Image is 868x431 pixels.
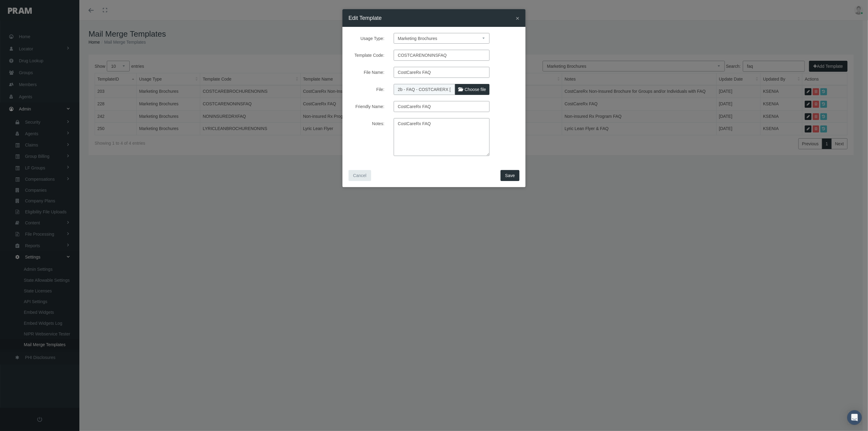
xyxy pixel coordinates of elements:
[349,14,382,22] h4: Edit Template
[394,67,490,78] input: Enter file name
[394,101,490,112] input: Enter output friendly name
[344,33,389,44] label: Usage Type:
[344,84,389,95] label: File:
[344,67,389,78] label: File Name:
[516,15,519,21] button: Close
[344,101,389,112] label: Friendly Name:
[501,170,519,181] button: Save
[344,118,389,156] label: Notes:
[349,170,371,181] button: Cancel
[505,173,515,178] span: Save
[394,50,490,61] input: Enter template code
[465,87,486,92] span: Choose file
[516,15,519,22] span: ×
[344,50,389,61] label: Template Code:
[847,410,862,425] div: Open Intercom Messenger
